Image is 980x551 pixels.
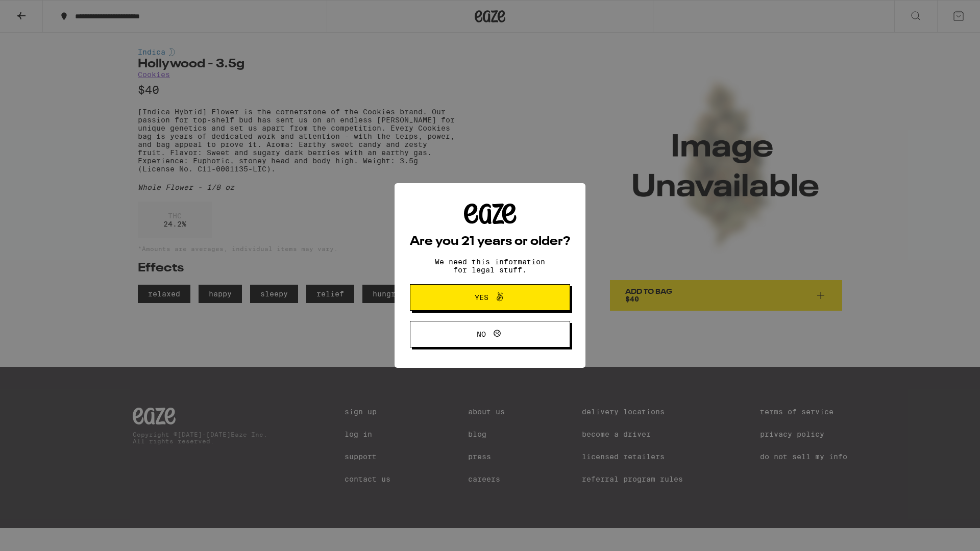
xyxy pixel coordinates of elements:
[410,284,570,311] button: Yes
[410,236,570,248] h2: Are you 21 years or older?
[426,258,554,274] p: We need this information for legal stuff.
[410,321,570,347] button: No
[475,294,488,301] span: Yes
[477,331,486,338] span: No
[916,520,970,546] iframe: Opens a widget where you can find more information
